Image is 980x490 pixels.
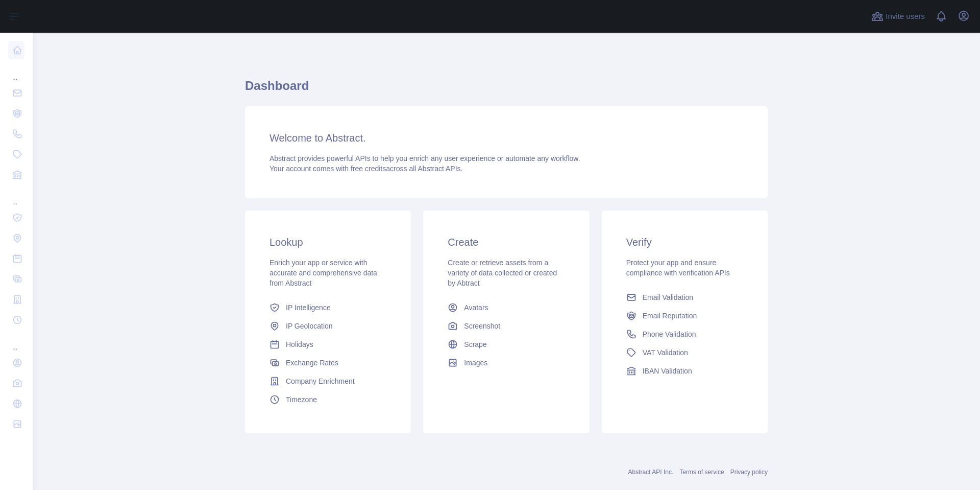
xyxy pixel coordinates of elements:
[286,376,355,386] span: Company Enrichment
[269,154,580,162] span: Abstract provides powerful APIs to help you enrich any user experience or automate any workflow.
[269,259,377,287] span: Enrich your app or service with accurate and comprehensive data from Abstract
[351,165,386,173] span: free credits
[622,343,747,362] a: VAT Validation
[265,372,390,390] a: Company Enrichment
[286,394,317,405] span: Timezone
[8,61,24,82] div: ...
[245,78,768,102] h1: Dashboard
[643,347,688,358] span: VAT Validation
[286,302,331,313] span: IP Intelligence
[622,325,747,343] a: Phone Validation
[730,469,768,476] a: Privacy policy
[622,307,747,325] a: Email Reputation
[643,292,693,302] span: Email Validation
[464,339,486,349] span: Scrape
[464,321,500,331] span: Screenshot
[265,354,390,372] a: Exchange Rates
[464,302,488,313] span: Avatars
[444,354,569,372] a: Images
[265,317,390,335] a: IP Geolocation
[448,259,557,287] span: Create or retrieve assets from a variety of data collected or created by Abtract
[626,235,743,249] h3: Verify
[643,366,692,376] span: IBAN Validation
[679,469,724,476] a: Terms of service
[265,390,390,409] a: Timezone
[269,131,743,145] h3: Welcome to Abstract.
[444,298,569,317] a: Avatars
[286,321,333,331] span: IP Geolocation
[269,235,386,249] h3: Lookup
[8,186,24,206] div: ...
[643,329,696,339] span: Phone Validation
[448,235,565,249] h3: Create
[626,259,730,277] span: Protect your app and ensure compliance with verification APIs
[286,339,313,349] span: Holidays
[444,317,569,335] a: Screenshot
[265,298,390,317] a: IP Intelligence
[886,11,925,22] span: Invite users
[8,331,24,352] div: ...
[869,8,927,25] button: Invite users
[265,335,390,354] a: Holidays
[269,165,462,173] span: Your account comes with across all Abstract APIs.
[622,362,747,380] a: IBAN Validation
[444,335,569,354] a: Scrape
[464,358,487,368] span: Images
[643,311,697,321] span: Email Reputation
[628,469,674,476] a: Abstract API Inc.
[286,358,338,368] span: Exchange Rates
[622,288,747,307] a: Email Validation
